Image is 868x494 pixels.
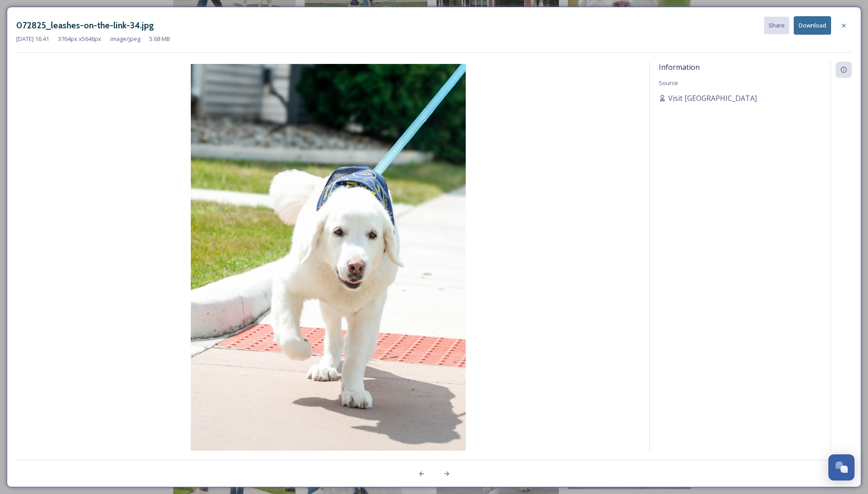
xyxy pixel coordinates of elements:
[16,64,640,477] img: 072825_leashes-on-the-link-34.jpg
[110,35,140,43] span: image/jpeg
[668,93,757,104] span: Visit [GEOGRAPHIC_DATA]
[794,16,831,35] button: Download
[149,35,170,43] span: 5.68 MB
[58,35,101,43] span: 3764 px x 5646 px
[659,79,678,87] span: Source
[16,35,49,43] span: [DATE] 16:41
[828,454,855,480] button: Open Chat
[764,17,789,34] button: Share
[16,19,154,32] h3: 072825_leashes-on-the-link-34.jpg
[659,62,700,72] span: Information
